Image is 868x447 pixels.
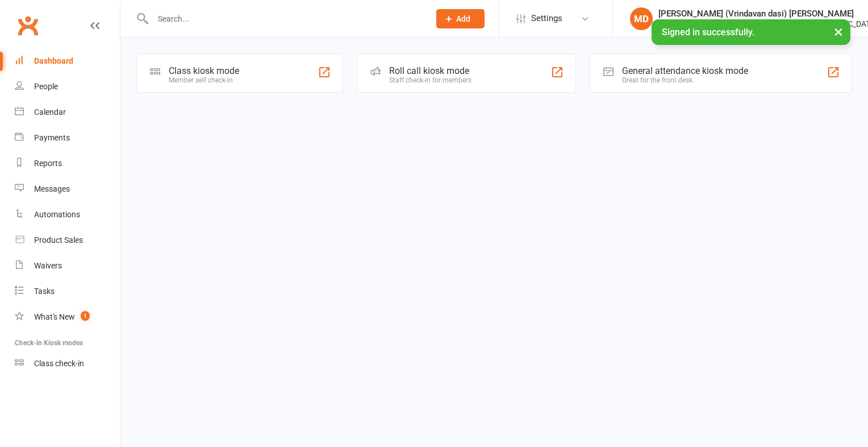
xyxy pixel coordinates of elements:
span: 1 [81,311,90,321]
div: Class kiosk mode [169,65,239,76]
a: Calendar [15,100,120,125]
div: Waivers [34,261,62,270]
a: Payments [15,125,120,151]
div: Tasks [34,287,55,296]
input: Search... [149,11,422,27]
span: Add [456,14,470,23]
div: Calendar [34,107,66,117]
div: Reports [34,159,62,168]
a: Clubworx [14,11,42,40]
div: Staff check-in for members [389,76,471,84]
div: Payments [34,133,70,142]
a: What's New1 [15,304,120,330]
button: × [828,19,849,44]
div: Roll call kiosk mode [389,65,471,76]
div: People [34,82,58,91]
span: Signed in successfully. [662,27,754,38]
div: Member self check-in [169,76,239,84]
div: What's New [34,312,75,321]
div: Product Sales [34,235,83,245]
a: Waivers [15,253,120,279]
a: People [15,74,120,100]
a: Messages [15,176,120,202]
div: Class check-in [34,359,84,368]
a: Automations [15,202,120,227]
a: Reports [15,151,120,176]
div: Automations [34,210,80,219]
div: Messages [34,184,70,193]
div: Great for the front desk [622,76,748,84]
div: General attendance kiosk mode [622,65,748,76]
span: Settings [531,6,562,31]
a: Tasks [15,279,120,304]
button: Add [436,9,485,28]
a: Product Sales [15,227,120,253]
div: Dashboard [34,56,73,65]
div: MD [630,7,653,30]
a: Dashboard [15,48,120,74]
a: Class kiosk mode [15,351,120,376]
